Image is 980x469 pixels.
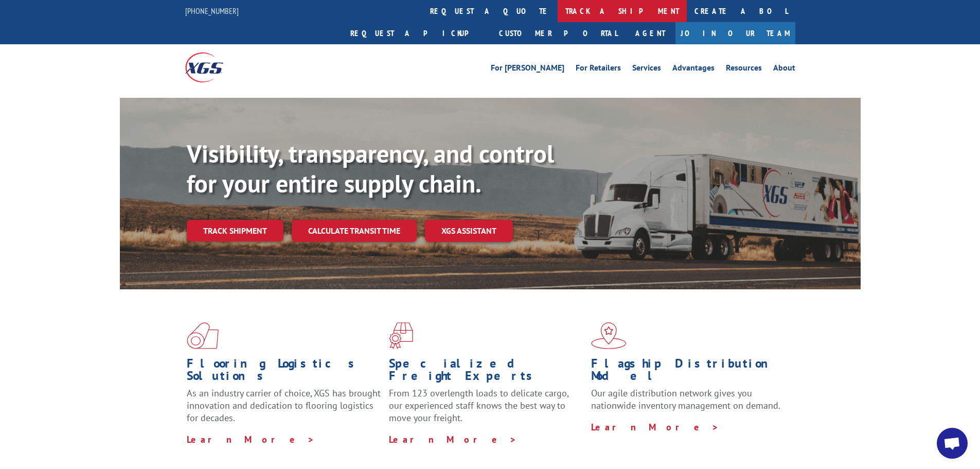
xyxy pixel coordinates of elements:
a: Learn More > [389,433,517,445]
a: About [773,64,795,75]
h1: Specialized Freight Experts [389,357,583,387]
a: For Retailers [576,64,621,75]
span: Our agile distribution network gives you nationwide inventory management on demand. [591,387,780,411]
a: [PHONE_NUMBER] [185,6,239,16]
img: xgs-icon-total-supply-chain-intelligence-red [187,322,219,349]
a: XGS ASSISTANT [425,220,513,242]
a: Advantages [672,64,715,75]
a: Join Our Team [675,22,795,44]
a: Calculate transit time [292,220,417,242]
a: For [PERSON_NAME] [491,64,564,75]
a: Resources [726,64,762,75]
a: Agent [625,22,675,44]
h1: Flooring Logistics Solutions [187,357,381,387]
b: Visibility, transparency, and control for your entire supply chain. [187,137,554,199]
h1: Flagship Distribution Model [591,357,786,387]
a: Customer Portal [491,22,625,44]
a: Services [632,64,661,75]
a: Request a pickup [343,22,491,44]
a: Learn More > [187,433,315,445]
p: From 123 overlength loads to delicate cargo, our experienced staff knows the best way to move you... [389,387,583,433]
a: Track shipment [187,220,283,241]
a: Learn More > [591,421,719,433]
img: xgs-icon-focused-on-flooring-red [389,322,413,349]
div: Open chat [937,428,968,459]
span: As an industry carrier of choice, XGS has brought innovation and dedication to flooring logistics... [187,387,381,424]
img: xgs-icon-flagship-distribution-model-red [591,322,627,349]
